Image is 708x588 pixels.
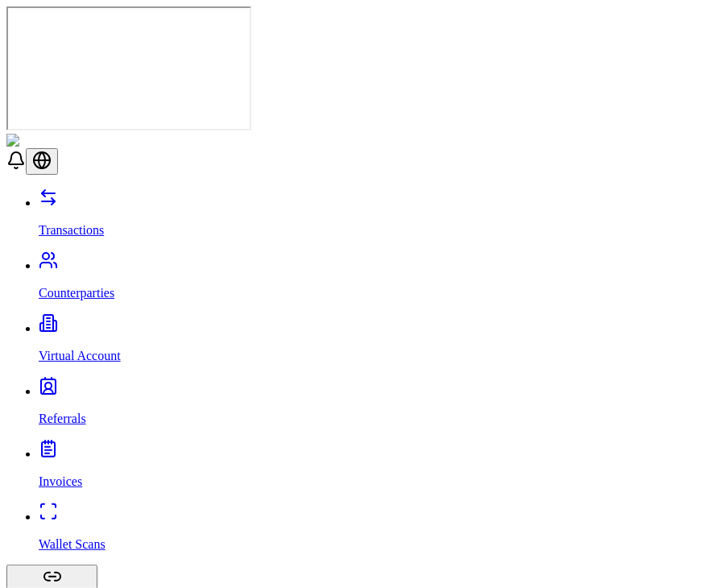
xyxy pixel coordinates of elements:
a: Referrals [39,384,702,426]
a: Transactions [39,196,702,238]
p: Referrals [39,412,702,426]
a: Invoices [39,447,702,489]
p: Invoices [39,474,702,489]
p: Counterparties [39,286,702,300]
p: Transactions [39,223,702,238]
img: ShieldPay Logo [6,134,102,148]
a: Counterparties [39,259,702,300]
a: Virtual Account [39,321,702,363]
p: Virtual Account [39,349,702,363]
a: Wallet Scans [39,510,702,552]
p: Wallet Scans [39,537,702,552]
